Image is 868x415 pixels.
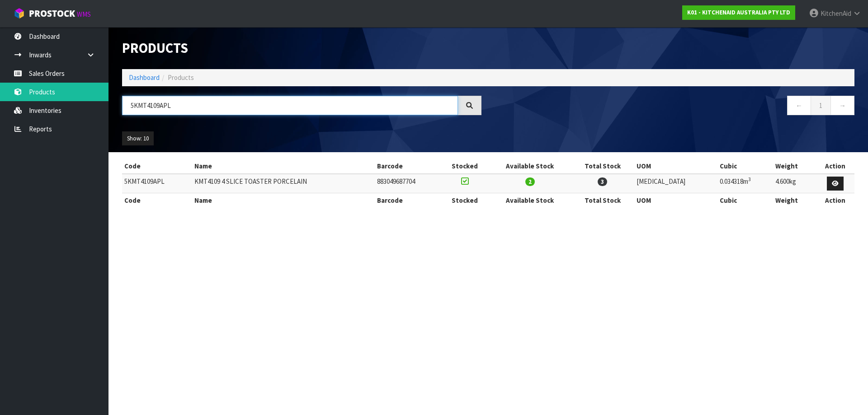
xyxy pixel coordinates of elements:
td: 4.600kg [773,174,816,193]
button: Show: 10 [122,131,154,146]
span: KitchenAid [821,9,851,18]
th: Barcode [375,159,441,173]
th: Stocked [441,159,489,173]
strong: K01 - KITCHENAID AUSTRALIA PTY LTD [687,9,790,16]
span: 2 [525,177,535,186]
td: 883049687704 [375,174,441,193]
a: → [830,96,854,115]
th: UOM [634,193,717,208]
th: Code [122,193,192,208]
td: [MEDICAL_DATA] [634,174,717,193]
input: Search products [122,96,458,115]
h1: Products [122,41,481,56]
th: Name [192,159,375,173]
td: 0.034318m [717,174,773,193]
span: 3 [598,177,607,186]
th: Available Stock [489,193,571,208]
th: Weight [773,159,816,173]
th: Action [816,159,854,173]
th: Cubic [717,193,773,208]
th: Weight [773,193,816,208]
th: Total Stock [571,159,634,173]
nav: Page navigation [495,96,854,118]
th: Barcode [375,193,441,208]
th: Stocked [441,193,489,208]
small: WMS [77,10,91,19]
span: ProStock [29,8,75,19]
sup: 3 [748,176,751,182]
a: ← [787,96,811,115]
th: Code [122,159,192,173]
th: Total Stock [571,193,634,208]
img: cube-alt.png [14,8,25,19]
th: Cubic [717,159,773,173]
th: Action [816,193,854,208]
a: 1 [811,96,831,115]
th: UOM [634,159,717,173]
span: Products [168,73,194,82]
td: KMT4109 4 SLICE TOASTER PORCELAIN [192,174,375,193]
a: Dashboard [129,73,160,82]
th: Name [192,193,375,208]
td: 5KMT4109APL [122,174,192,193]
th: Available Stock [489,159,571,173]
